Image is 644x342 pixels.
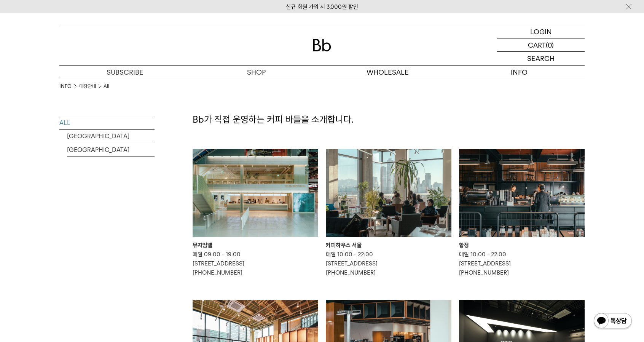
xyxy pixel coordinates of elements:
[459,250,585,277] p: 매일 10:00 - 22:00 [STREET_ADDRESS] [PHONE_NUMBER]
[322,66,453,79] p: WHOLESALE
[530,25,552,38] p: LOGIN
[193,113,585,126] p: Bb가 직접 운영하는 커피 바들을 소개합니다.
[527,52,555,65] p: SEARCH
[326,149,451,277] a: 커피하우스 서울 커피하우스 서울 매일 10:00 - 22:00[STREET_ADDRESS][PHONE_NUMBER]
[459,241,585,250] div: 합정
[67,129,155,143] a: [GEOGRAPHIC_DATA]
[193,149,318,277] a: 뮤지엄엘 뮤지엄엘 매일 09:00 - 19:00[STREET_ADDRESS][PHONE_NUMBER]
[497,38,585,52] a: CART (0)
[459,149,585,237] img: 합정
[193,250,318,277] p: 매일 09:00 - 19:00 [STREET_ADDRESS] [PHONE_NUMBER]
[453,66,585,79] p: INFO
[546,38,554,51] p: (0)
[193,241,318,250] div: 뮤지엄엘
[193,149,318,237] img: 뮤지엄엘
[313,39,331,51] img: 로고
[593,312,633,331] img: 카카오톡 채널 1:1 채팅 버튼
[286,3,358,10] a: 신규 회원 가입 시 3,000원 할인
[528,38,546,51] p: CART
[191,66,322,79] a: SHOP
[59,83,79,90] li: INFO
[67,143,155,157] a: [GEOGRAPHIC_DATA]
[459,149,585,277] a: 합정 합정 매일 10:00 - 22:00[STREET_ADDRESS][PHONE_NUMBER]
[326,149,451,237] img: 커피하우스 서울
[79,83,96,90] a: 매장안내
[59,66,191,79] a: SUBSCRIBE
[104,83,109,90] a: All
[326,241,451,250] div: 커피하우스 서울
[326,250,451,277] p: 매일 10:00 - 22:00 [STREET_ADDRESS] [PHONE_NUMBER]
[59,116,155,129] a: ALL
[497,25,585,38] a: LOGIN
